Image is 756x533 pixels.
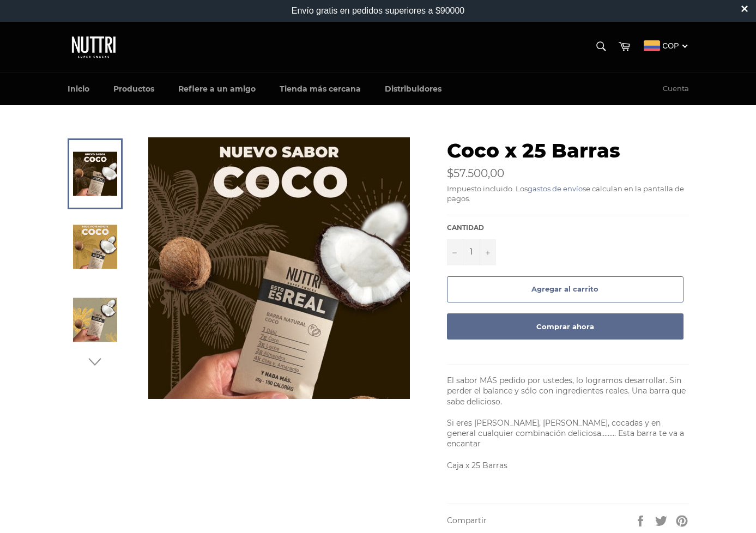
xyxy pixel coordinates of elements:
img: Coco x 25 Barras [73,225,117,269]
a: Inicio [57,73,100,105]
a: gastos de envío [528,184,583,193]
a: Cuenta [657,73,694,105]
a: Distribuidores [374,73,452,105]
span: $57.500,00 [447,167,504,180]
h1: Coco x 25 Barras [447,137,689,165]
a: Productos [102,73,165,105]
img: Coco x 25 Barras [148,137,410,399]
span: Agregar al carrito [531,284,598,293]
button: Aumentar uno a la cantidad de artículos [480,239,496,265]
span: Compartir [447,516,487,525]
button: Quitar uno a la cantidad de artículos [447,239,463,265]
button: Agregar al carrito [447,276,684,302]
a: Tienda más cercana [269,73,372,105]
img: Nuttri [68,33,122,62]
div: Envío gratis en pedidos superiores a $90000 [292,6,465,16]
div: Impuesto incluido. Los se calculan en la pantalla de pagos. [447,184,689,204]
a: Refiere a un amigo [167,73,267,105]
span: COP [662,41,679,50]
img: Coco x 25 Barras [73,298,117,342]
button: Comprar ahora [447,313,684,340]
p: Si eres [PERSON_NAME], [PERSON_NAME], cocadas y en general cualquier combinación deliciosa.......... [447,418,689,450]
label: Cantidad [447,223,496,233]
p: El sabor MÁS pedido por ustedes, lo logramos desarrollar. Sin perder el balance y sólo con ingred... [447,375,689,407]
p: Caja x 25 Barras [447,461,689,471]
